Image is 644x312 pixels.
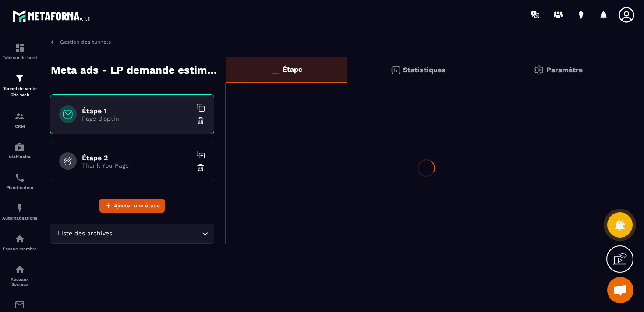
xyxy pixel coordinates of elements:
h6: Étape 2 [82,154,191,162]
p: Tableau de bord [2,55,37,60]
p: Espace membre [2,246,37,251]
img: trash [196,116,205,125]
div: Ouvrir le chat [607,277,633,303]
h6: Étape 1 [82,107,191,115]
p: Thank You Page [82,162,191,169]
a: formationformationCRM [2,105,37,135]
a: formationformationTunnel de vente Site web [2,67,37,105]
a: Gestion des tunnels [50,38,111,46]
p: Tunnel de vente Site web [2,86,37,98]
a: formationformationTableau de bord [2,36,37,67]
p: Planificateur [2,185,37,190]
a: automationsautomationsEspace membre [2,227,37,258]
a: automationsautomationsWebinaire [2,135,37,166]
img: bars-o.4a397970.svg [270,64,280,75]
img: email [14,300,25,310]
a: schedulerschedulerPlanificateur [2,166,37,196]
img: social-network [14,264,25,275]
span: Liste des archives [56,229,114,238]
img: setting-gr.5f69749f.svg [534,65,544,75]
img: automations [14,203,25,214]
img: stats.20deebd0.svg [390,65,401,75]
img: logo [12,8,91,24]
span: Ajouter une étape [114,201,160,210]
a: social-networksocial-networkRéseaux Sociaux [2,258,37,293]
img: arrow [50,38,58,46]
a: automationsautomationsAutomatisations [2,196,37,227]
p: Réseaux Sociaux [2,277,37,287]
p: Étape [283,65,302,74]
input: Search for option [114,229,200,238]
button: Ajouter une étape [99,199,165,213]
img: automations [14,142,25,152]
p: CRM [2,124,37,129]
img: formation [14,111,25,122]
img: trash [196,163,205,172]
img: formation [14,42,25,53]
img: scheduler [14,172,25,183]
p: Webinaire [2,154,37,159]
p: Meta ads - LP demande estimation [51,61,219,79]
p: Page d'optin [82,115,191,122]
img: formation [14,73,25,84]
div: Search for option [50,224,214,244]
p: Paramètre [546,66,583,74]
p: Automatisations [2,216,37,221]
p: Statistiques [403,66,446,74]
img: automations [14,234,25,244]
